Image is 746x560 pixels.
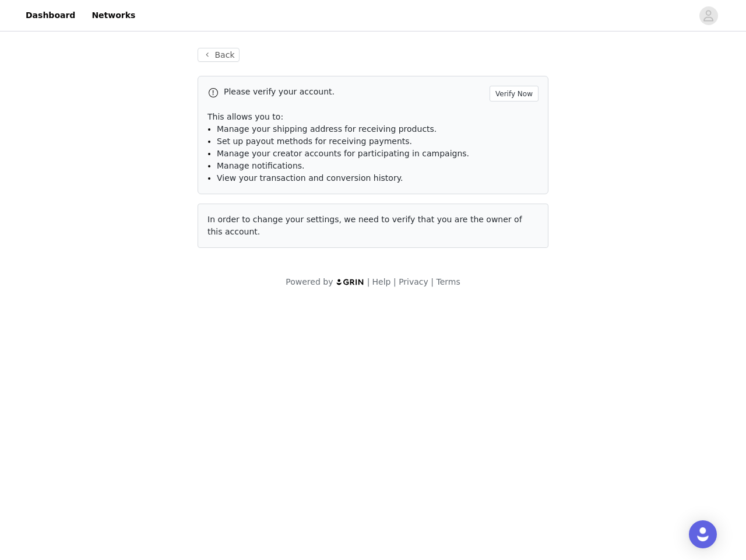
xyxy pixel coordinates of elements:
[431,277,434,286] span: |
[393,277,396,286] span: |
[217,124,437,134] span: Manage your shipping address for receiving products.
[217,173,403,183] span: View your transaction and conversion history.
[19,2,82,29] a: Dashboard
[286,277,333,286] span: Powered by
[207,215,522,236] span: In order to change your settings, we need to verify that you are the owner of this account.
[372,277,391,286] a: Help
[336,278,365,286] img: logo
[224,86,485,98] p: Please verify your account.
[217,136,412,146] span: Set up payout methods for receiving payments.
[85,2,142,29] a: Networks
[217,161,305,170] span: Manage notifications.
[207,111,539,123] p: This allows you to:
[217,149,469,158] span: Manage your creator accounts for participating in campaigns.
[198,48,240,62] button: Back
[689,520,717,548] div: Open Intercom Messenger
[399,277,428,286] a: Privacy
[703,6,714,25] div: avatar
[490,86,539,101] button: Verify Now
[436,277,460,286] a: Terms
[367,277,370,286] span: |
